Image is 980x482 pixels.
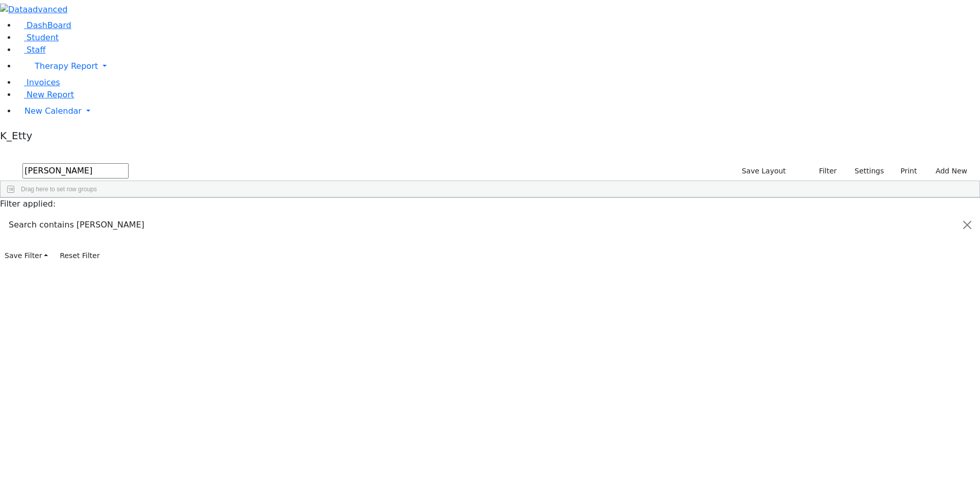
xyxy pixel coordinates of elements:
span: Invoices [27,78,60,87]
button: Add New [925,163,972,179]
a: New Report [16,90,74,99]
a: DashBoard [16,20,71,30]
a: Therapy Report [16,56,980,77]
a: New Calendar [16,101,980,121]
button: Settings [841,163,888,179]
button: Print [889,163,922,179]
button: Close [955,211,979,239]
span: New Report [27,90,74,99]
span: Student [27,33,59,42]
a: Student [16,33,59,42]
span: Staff [27,45,45,55]
span: DashBoard [27,20,71,30]
a: Staff [16,45,45,55]
button: Filter [806,163,842,179]
span: New Calendar [24,106,82,116]
span: Therapy Report [35,61,98,71]
span: Drag here to set row groups [21,186,97,193]
input: Search [22,163,129,179]
button: Reset Filter [55,248,104,264]
button: Save Layout [737,163,790,179]
a: Invoices [16,78,60,87]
